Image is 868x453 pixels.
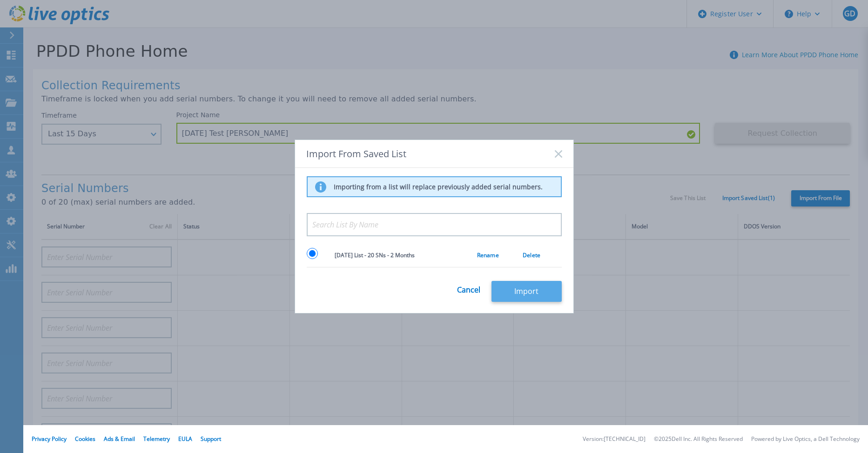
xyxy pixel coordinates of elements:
[523,251,540,259] a: Delete
[104,435,135,443] a: Ads & Email
[583,436,646,442] li: Version: [TECHNICAL_ID]
[32,435,67,443] a: Privacy Policy
[75,435,95,443] a: Cookies
[306,148,406,159] span: Import From Saved List
[143,435,170,443] a: Telemetry
[334,183,543,191] p: Importing from a list will replace previously added serial numbers.
[457,279,480,302] a: Cancel
[307,213,562,236] input: Search List By Name
[335,251,415,259] span: [DATE] List - 20 SNs - 2 Months
[201,435,221,443] a: Support
[178,435,192,443] a: EULA
[477,251,499,259] a: Rename
[654,436,743,442] li: © 2025 Dell Inc. All Rights Reserved
[491,281,562,302] button: Import
[751,436,860,442] li: Powered by Live Optics, a Dell Technology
